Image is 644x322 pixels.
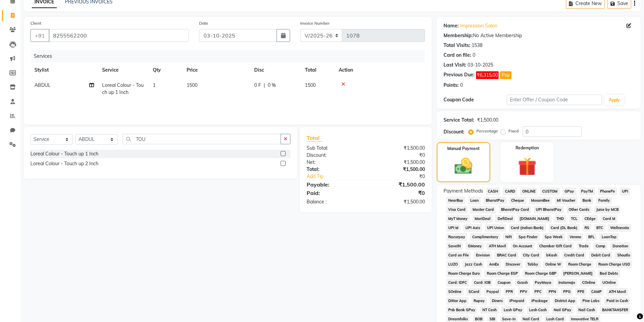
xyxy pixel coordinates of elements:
div: Paid: [302,189,366,197]
span: ATH Movil [606,288,628,296]
span: LUZO [446,261,460,268]
span: bKash [544,251,559,259]
span: Nail GPay [552,306,574,314]
span: Paypal [484,288,501,296]
span: 1 [153,82,156,88]
th: Stylist [30,63,98,78]
span: UPI BharatPay [534,206,564,214]
span: Bank [580,197,593,204]
span: NT Cash [480,306,499,314]
span: Pnb Bank GPay [446,306,478,314]
span: GPay [563,188,576,195]
div: Last Visit: [444,61,466,69]
span: Card (DL Bank) [549,224,580,232]
span: Debit Card [589,251,612,259]
span: ₹6,315.00 [476,71,499,79]
span: BharatPay [483,197,506,204]
button: +91 [30,29,49,42]
span: Room Charge [566,261,593,268]
span: Family [596,197,612,204]
span: On Account [511,242,534,250]
span: AmEx [487,261,501,268]
span: Credit Card [562,251,587,259]
span: CASH [486,188,500,195]
span: ABDUL [34,82,51,88]
span: BTC [594,224,605,232]
span: iPrepaid [507,297,527,305]
span: Visa Card [446,206,468,214]
span: Complimentary [470,233,500,241]
span: Wellnessta [608,224,631,232]
span: BRAC Card [495,251,518,259]
span: Master Card [470,206,496,214]
span: PhonePe [598,188,617,195]
span: Card M [600,215,617,223]
span: Trade [577,242,591,250]
span: CUSTOM [540,188,560,195]
span: Rupay [471,297,487,305]
span: Card on File [446,251,471,259]
span: ONLINE [520,188,538,195]
span: Room Charge GBP [523,270,558,277]
div: Card on file: [444,52,471,59]
input: Enter Offer / Coupon Code [507,95,602,105]
th: Price [183,63,250,78]
span: Other Cards [567,206,592,214]
span: RS [582,224,592,232]
span: PPN [546,288,558,296]
span: BFL [586,233,597,241]
span: PPE [575,288,587,296]
span: THD [554,215,566,223]
span: UPI M [446,224,461,232]
span: Tabby [525,261,541,268]
span: BharatPay Card [499,206,531,214]
span: Coupon [495,279,512,287]
span: | [264,82,265,89]
div: Coupon Code [444,96,507,103]
div: 1538 [472,42,482,49]
span: LoanTap [599,233,619,241]
span: Chamber Gift Card [537,242,574,250]
div: Balance : [302,198,366,205]
span: Jazz Cash [462,261,484,268]
div: ₹0 [377,173,430,180]
span: MariDeal [472,215,493,223]
img: _cash.svg [449,156,478,176]
a: Add Tip [302,173,376,180]
span: Lash Cash [527,306,549,314]
span: Donation [610,242,630,250]
div: No Active Membership [444,32,634,39]
span: CAMP [589,288,604,296]
div: Net: [302,159,366,166]
span: DefiDeal [495,215,515,223]
span: UPI Union [485,224,506,232]
button: Pay [500,71,511,79]
span: BANKTANSFER [600,306,630,314]
div: Total Visits: [444,42,470,49]
span: Discover [504,261,523,268]
span: Juice by MCB [594,206,621,214]
label: Percentage [476,128,498,134]
label: Redemption [516,145,539,151]
th: Qty [149,63,183,78]
span: Room Charge USD [596,261,632,268]
span: Room Charge EGP [484,270,520,277]
span: Razorpay [446,233,468,241]
div: ₹1,500.00 [366,145,430,152]
span: SaveIN [446,242,463,250]
div: 0 [460,82,463,89]
div: Total: [302,166,366,173]
div: Services [31,50,430,63]
div: ₹0 [366,189,430,197]
span: Paid in Cash [604,297,630,305]
span: Gcash [515,279,530,287]
div: ₹0 [366,152,430,159]
span: Room Charge Euro [446,270,482,277]
span: Card (Indian Bank) [509,224,546,232]
img: _gift.svg [512,155,542,178]
div: 03-10-2025 [468,61,493,69]
span: Dittor App [446,297,469,305]
button: Apply [605,95,624,105]
span: COnline [580,279,597,287]
span: Venmo [568,233,583,241]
